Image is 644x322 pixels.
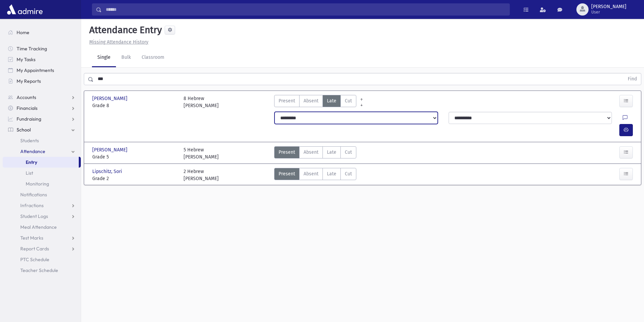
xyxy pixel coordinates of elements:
[20,235,43,241] span: Test Marks
[3,211,81,222] a: Student Logs
[3,254,81,265] a: PTC Schedule
[3,43,81,54] a: Time Tracking
[102,3,509,16] input: Search
[3,124,81,135] a: School
[17,127,31,133] span: School
[92,95,129,102] span: [PERSON_NAME]
[116,48,136,67] a: Bulk
[3,65,81,76] a: My Appointments
[17,46,47,52] span: Time Tracking
[3,200,81,211] a: Infractions
[279,149,295,156] span: Present
[591,9,626,15] span: User
[3,178,81,189] a: Monitoring
[274,168,356,182] div: AttTypes
[92,175,177,182] span: Grade 2
[92,102,177,109] span: Grade 8
[20,148,45,154] span: Attendance
[304,149,318,156] span: Absent
[5,3,44,16] img: AdmirePro
[184,168,219,182] div: 2 Hebrew [PERSON_NAME]
[20,192,47,198] span: Notifications
[89,39,148,45] u: Missing Attendance History
[92,48,116,67] a: Single
[3,54,81,65] a: My Tasks
[304,170,318,177] span: Absent
[3,232,81,243] a: Test Marks
[92,146,129,153] span: [PERSON_NAME]
[3,103,81,114] a: Financials
[184,95,219,109] div: 8 Hebrew [PERSON_NAME]
[3,114,81,124] a: Fundraising
[20,224,57,230] span: Meal Attendance
[3,189,81,200] a: Notifications
[3,146,81,157] a: Attendance
[17,78,41,84] span: My Reports
[20,138,39,144] span: Students
[184,146,219,160] div: 5 Hebrew [PERSON_NAME]
[3,243,81,254] a: Report Cards
[26,170,33,176] span: List
[87,24,162,36] h5: Attendance Entry
[345,97,352,104] span: Cut
[3,265,81,276] a: Teacher Schedule
[20,246,49,252] span: Report Cards
[92,168,123,175] span: Lipschitz, Sori
[3,76,81,86] a: My Reports
[327,149,336,156] span: Late
[345,149,352,156] span: Cut
[87,39,148,45] a: Missing Attendance History
[26,159,37,165] span: Entry
[92,153,177,160] span: Grade 5
[279,97,295,104] span: Present
[17,67,54,73] span: My Appointments
[274,95,356,109] div: AttTypes
[327,170,336,177] span: Late
[327,97,336,104] span: Late
[3,157,79,168] a: Entry
[17,56,35,63] span: My Tasks
[17,29,29,35] span: Home
[20,256,49,263] span: PTC Schedule
[624,73,641,85] button: Find
[591,4,626,9] span: [PERSON_NAME]
[17,116,41,122] span: Fundraising
[20,202,44,208] span: Infractions
[17,105,38,111] span: Financials
[304,97,318,104] span: Absent
[3,135,81,146] a: Students
[3,92,81,103] a: Accounts
[3,168,81,178] a: List
[17,94,36,100] span: Accounts
[20,267,58,273] span: Teacher Schedule
[20,213,48,219] span: Student Logs
[26,181,49,187] span: Monitoring
[3,222,81,232] a: Meal Attendance
[136,48,170,67] a: Classroom
[345,170,352,177] span: Cut
[274,146,356,160] div: AttTypes
[279,170,295,177] span: Present
[3,27,81,38] a: Home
